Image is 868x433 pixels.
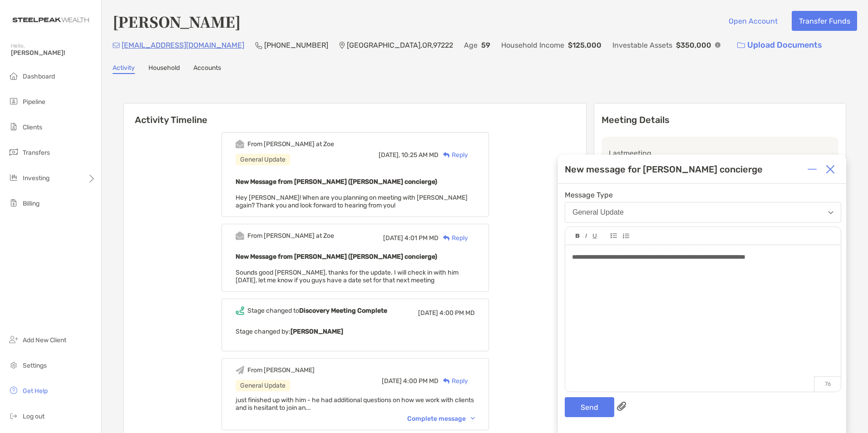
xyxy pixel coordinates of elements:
[611,233,617,238] img: Editor control icon
[585,234,587,238] img: Editor control icon
[676,39,711,51] p: $350,000
[113,11,241,32] h4: [PERSON_NAME]
[464,39,478,51] p: Age
[609,148,831,159] p: Last meeting
[565,397,614,417] button: Send
[11,49,96,57] span: [PERSON_NAME]!
[576,234,580,238] img: Editor control icon
[264,39,328,51] p: [PHONE_NUMBER]
[23,73,55,80] span: Dashboard
[8,385,19,396] img: get-help icon
[23,387,48,395] span: Get Help
[236,253,437,261] b: New Message from [PERSON_NAME] ([PERSON_NAME] concierge)
[247,366,315,374] div: From [PERSON_NAME]
[439,309,475,317] span: 4:00 PM MD
[439,376,468,386] div: Reply
[568,39,602,51] p: $125,000
[737,42,745,49] img: button icon
[808,165,817,174] img: Expand or collapse
[347,39,453,51] p: [GEOGRAPHIC_DATA] , OR , 97222
[383,234,403,242] span: [DATE]
[565,164,763,175] div: New message for [PERSON_NAME] concierge
[382,377,402,385] span: [DATE]
[236,366,244,374] img: Event icon
[8,172,19,183] img: investing icon
[247,232,334,240] div: From [PERSON_NAME] at Zoe
[23,200,39,207] span: Billing
[23,336,66,344] span: Add New Client
[113,43,120,48] img: Email Icon
[236,396,474,412] span: just finished up with him - he had additional questions on how we work with clients and is hesita...
[299,307,387,315] b: Discovery Meeting Complete
[236,231,244,240] img: Event icon
[828,211,833,214] img: Open dropdown arrow
[236,326,475,337] p: Stage changed by:
[148,64,180,74] a: Household
[439,150,468,160] div: Reply
[379,151,400,159] span: [DATE],
[8,197,19,208] img: billing icon
[339,42,345,49] img: Location Icon
[439,233,468,243] div: Reply
[792,11,857,31] button: Transfer Funds
[565,202,841,223] button: General Update
[481,39,490,51] p: 59
[814,376,841,392] p: 76
[23,413,44,420] span: Log out
[122,39,244,51] p: [EMAIL_ADDRESS][DOMAIN_NAME]
[8,410,19,421] img: logout icon
[443,378,450,384] img: Reply icon
[731,35,828,55] a: Upload Documents
[592,234,597,239] img: Editor control icon
[193,64,221,74] a: Accounts
[236,154,290,165] div: General Update
[23,149,50,157] span: Transfers
[565,191,841,199] span: Message Type
[8,359,19,370] img: settings icon
[403,377,439,385] span: 4:00 PM MD
[8,147,19,157] img: transfers icon
[443,235,450,241] img: Reply icon
[443,152,450,158] img: Reply icon
[23,123,42,131] span: Clients
[715,42,720,48] img: Info Icon
[8,96,19,107] img: pipeline icon
[236,140,244,148] img: Event icon
[255,42,262,49] img: Phone Icon
[247,307,387,315] div: Stage changed to
[407,415,475,423] div: Complete message
[236,178,437,186] b: New Message from [PERSON_NAME] ([PERSON_NAME] concierge)
[617,402,626,411] img: paperclip attachments
[622,233,629,239] img: Editor control icon
[113,64,135,74] a: Activity
[23,174,49,182] span: Investing
[8,121,19,132] img: clients icon
[247,140,334,148] div: From [PERSON_NAME] at Zoe
[23,98,45,106] span: Pipeline
[418,309,438,317] span: [DATE]
[11,4,90,36] img: Zoe Logo
[826,165,835,174] img: Close
[471,417,475,420] img: Chevron icon
[236,194,468,209] span: Hey [PERSON_NAME]! When are you planning on meeting with [PERSON_NAME] again? Thank you and look ...
[721,11,784,31] button: Open Account
[236,269,459,284] span: Sounds good [PERSON_NAME], thanks for the update. I will check in with him [DATE], let me know if...
[291,328,343,335] b: [PERSON_NAME]
[8,334,19,345] img: add_new_client icon
[612,39,672,51] p: Investable Assets
[602,114,838,126] p: Meeting Details
[236,380,290,391] div: General Update
[124,103,586,125] h6: Activity Timeline
[404,234,439,242] span: 4:01 PM MD
[401,151,439,159] span: 10:25 AM MD
[8,70,19,81] img: dashboard icon
[572,208,624,216] div: General Update
[236,306,244,315] img: Event icon
[23,362,47,369] span: Settings
[501,39,564,51] p: Household Income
